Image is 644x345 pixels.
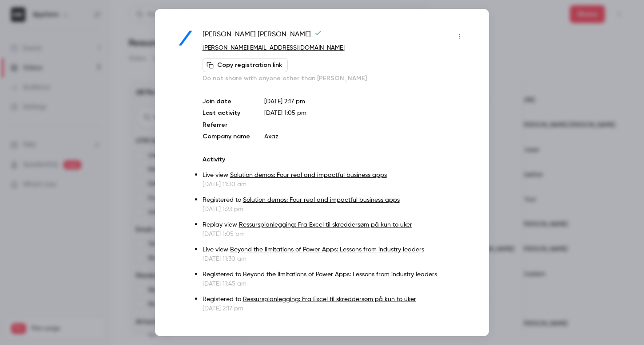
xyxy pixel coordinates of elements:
p: Registered to [203,196,467,205]
a: [PERSON_NAME][EMAIL_ADDRESS][DOMAIN_NAME] [203,45,345,51]
a: Beyond the limitations of Power Apps: Lessons from industry leaders [230,247,424,253]
a: Ressursplanlegging: Fra Excel til skreddersøm på kun to uker [239,222,412,228]
p: [DATE] 2:17 pm [264,97,467,106]
p: Registered to [203,270,467,279]
span: [PERSON_NAME] [PERSON_NAME] [203,29,322,43]
span: [DATE] 1:05 pm [264,110,306,116]
a: Solution demos: Four real and impactful business apps [243,197,400,203]
p: [DATE] 11:30 am [203,255,467,263]
p: [DATE] 1:05 pm [203,230,467,239]
p: Replay view [203,220,467,230]
a: Beyond the limitations of Power Apps: Lessons from industry leaders [243,271,437,278]
p: Live view [203,171,467,180]
p: Registered to [203,295,467,304]
p: [DATE] 2:17 pm [203,304,467,313]
p: Activity [203,155,467,164]
button: Copy registration link [203,58,288,72]
p: [DATE] 11:45 am [203,279,467,288]
p: [DATE] 1:23 pm [203,205,467,214]
p: Last activity [203,109,250,118]
p: Axaz [264,132,467,141]
a: Ressursplanlegging: Fra Excel til skreddersøm på kun to uker [243,296,416,302]
p: Referrer [203,121,250,129]
img: axaz.com [177,30,194,47]
a: Solution demos: Four real and impactful business apps [230,172,387,178]
p: Do not share with anyone other than [PERSON_NAME] [203,74,467,83]
p: Live view [203,245,467,255]
p: [DATE] 11:30 am [203,180,467,189]
p: Join date [203,97,250,106]
p: Company name [203,132,250,141]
